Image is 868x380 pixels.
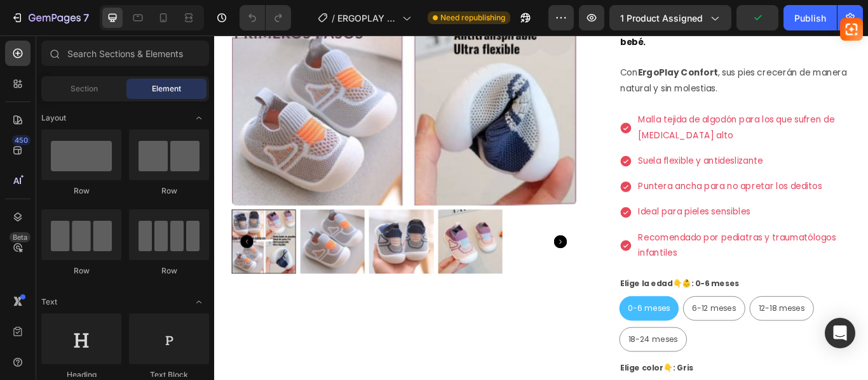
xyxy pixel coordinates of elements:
[41,112,66,124] span: Layout
[12,135,31,145] div: 450
[41,41,209,66] input: Search Sections & Elements
[240,5,291,30] div: Undo/Redo
[152,83,181,95] span: Element
[473,34,752,71] p: Con , sus pies crecerán de manera natural y sin molestias.
[620,11,703,25] span: 1 product assigned
[189,292,209,312] span: Toggle open
[129,185,209,197] div: Row
[332,11,335,25] span: /
[557,311,608,324] span: 6-12 meses
[494,226,751,263] p: Recomendado por pediatras y traumatólogos infantiles
[635,311,688,324] span: 12-18 meses
[783,5,837,30] button: Publish
[494,36,587,50] strong: ErgoPlay Confort
[41,185,121,197] div: Row
[337,11,397,25] span: ERGOPLAY CONFORT 2
[10,232,31,242] div: Beta
[494,197,751,215] p: Ideal para pieles sensibles
[41,265,121,277] div: Row
[129,265,209,277] div: Row
[825,318,855,348] div: Open Intercom Messenger
[483,348,540,360] span: 18-24 meses
[5,5,95,30] button: 7
[41,296,57,308] span: Text
[396,233,411,248] button: Carousel Next Arrow
[494,167,751,185] p: Puntera ancha para no apretar los deditos
[494,138,751,156] p: Suela flexible y antideslizante
[83,10,89,25] p: 7
[214,36,868,380] iframe: Design area
[71,83,98,95] span: Section
[189,108,209,128] span: Toggle open
[609,5,731,30] button: 1 product assigned
[482,311,531,324] span: 0-6 meses
[794,11,826,25] div: Publish
[472,280,613,299] legend: Elige la edad👇👶: 0-6 meses
[440,12,505,23] span: Need republishing
[494,89,751,126] p: Malla tejida de algodón para los que sufren de [MEDICAL_DATA] alto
